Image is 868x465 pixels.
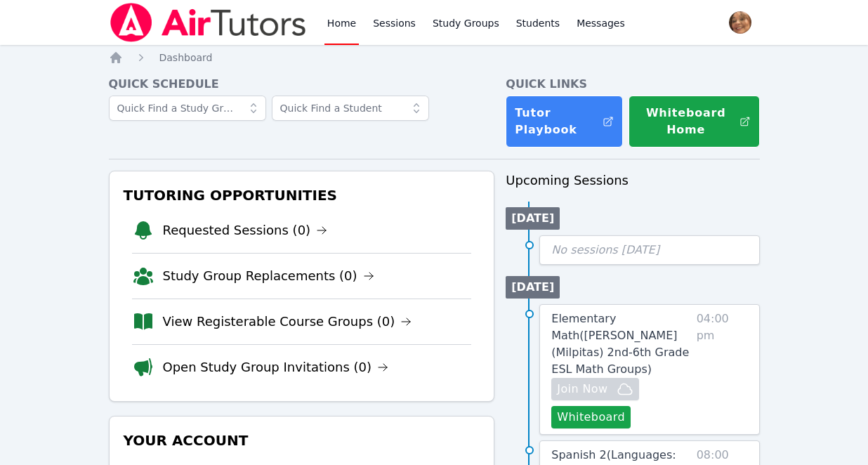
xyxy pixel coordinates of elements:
span: Dashboard [159,52,213,63]
h4: Quick Links [506,76,759,93]
li: [DATE] [506,276,560,299]
a: Elementary Math([PERSON_NAME] (Milpitas) 2nd-6th Grade ESL Math Groups) [551,310,690,378]
button: Join Now [551,378,638,400]
button: Whiteboard [551,406,631,428]
a: Open Study Group Invitations (0) [163,358,389,377]
a: Requested Sessions (0) [163,221,328,240]
a: Study Group Replacements (0) [163,266,374,286]
h4: Quick Schedule [109,76,495,93]
input: Quick Find a Study Group [109,96,266,121]
h3: Your Account [121,428,483,453]
a: Tutor Playbook [506,96,623,148]
h3: Upcoming Sessions [506,171,759,190]
button: Whiteboard Home [629,96,759,148]
span: Messages [577,16,625,30]
h3: Tutoring Opportunities [121,183,483,208]
span: Elementary Math ( [PERSON_NAME] (Milpitas) 2nd-6th Grade ESL Math Groups ) [551,312,689,376]
nav: Breadcrumb [109,51,760,65]
span: 04:00 pm [697,310,748,428]
img: Air Tutors [109,3,308,42]
li: [DATE] [506,207,560,230]
a: View Registerable Course Groups (0) [163,312,412,332]
span: No sessions [DATE] [551,243,659,256]
span: Join Now [557,381,607,398]
input: Quick Find a Student [272,96,429,121]
a: Dashboard [159,51,213,65]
